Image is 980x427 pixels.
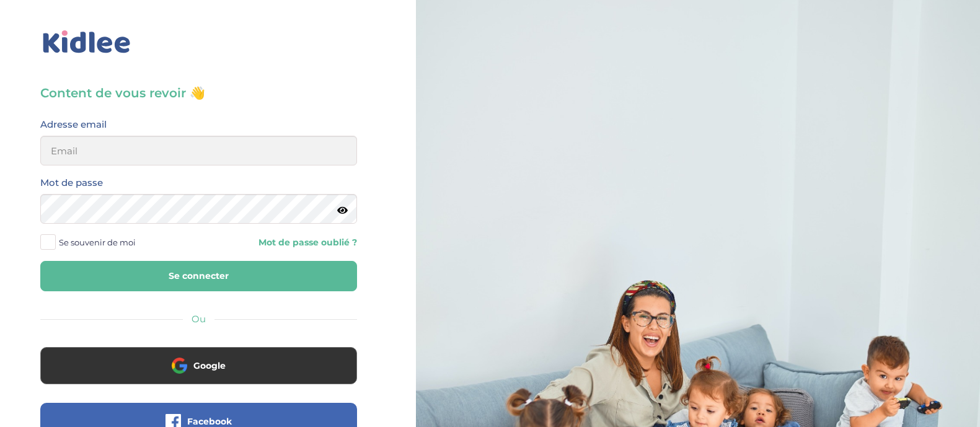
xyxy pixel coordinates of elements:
label: Adresse email [40,117,107,133]
input: Email [40,136,357,165]
span: Ou [192,313,206,325]
a: Google [40,368,357,380]
img: logo_kidlee_bleu [40,28,133,56]
a: Mot de passe oublié ? [208,237,358,249]
span: Se souvenir de moi [59,234,136,250]
label: Mot de passe [40,175,103,191]
button: Se connecter [40,261,357,291]
h3: Content de vous revoir 👋 [40,84,357,102]
span: Google [193,359,226,372]
button: Google [40,347,357,384]
img: google.png [172,358,187,373]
